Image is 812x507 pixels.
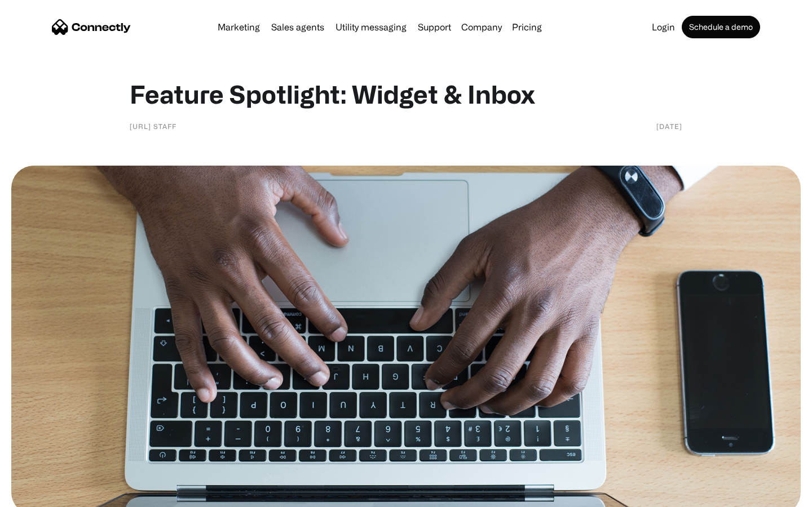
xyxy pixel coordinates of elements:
div: Company [461,19,502,35]
div: [DATE] [656,121,682,132]
h1: Feature Spotlight: Widget & Inbox [130,79,682,109]
a: Utility messaging [331,23,411,32]
a: Sales agents [267,23,329,32]
a: Login [647,23,679,32]
a: Support [413,23,456,32]
ul: Language list [23,487,68,503]
a: Marketing [213,23,264,32]
aside: Language selected: English [11,487,68,503]
a: Pricing [507,23,546,32]
div: [URL] staff [130,121,176,132]
a: Schedule a demo [682,16,760,38]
